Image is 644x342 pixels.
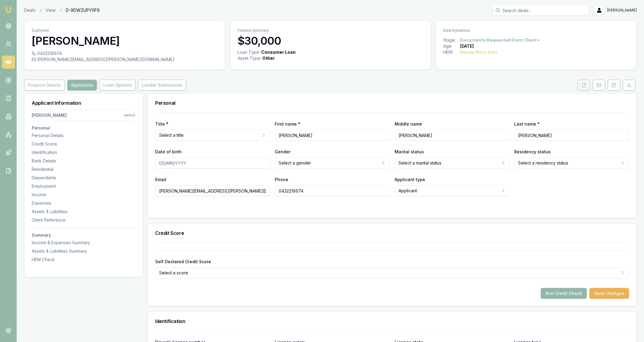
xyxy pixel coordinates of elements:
[541,288,587,299] button: Run Credit Check
[32,101,135,105] h3: Applicant Information
[514,149,551,154] label: Residency status
[261,49,296,55] div: Consumer Loan
[66,80,98,91] a: Applicants
[32,209,135,215] div: Assets & Liabilities
[98,80,137,91] a: Loan Options
[32,200,135,206] div: Expenses
[589,288,629,299] button: Save changes
[275,185,390,196] input: 0431 234 567
[66,7,100,13] span: D-9DWZUPY0F9
[46,7,56,13] a: View
[32,175,135,181] div: Dependants
[443,37,460,43] div: Stage:
[514,121,540,126] label: Last name *
[24,80,66,91] a: Finance Details
[32,35,218,47] h3: [PERSON_NAME]
[32,233,135,237] h3: Summary
[5,6,12,13] img: emu-icon-u.png
[395,121,422,126] label: Middle name
[262,55,275,61] div: Other
[24,80,65,91] button: Finance Details
[32,141,135,147] div: Credit Score
[443,28,629,33] p: Deal Dynamics
[137,80,187,91] a: Lender Submission
[275,149,291,154] label: Gender
[155,259,211,264] label: Self Declared Credit Score
[395,177,425,182] label: Applicant type
[460,49,498,55] div: Needs More Data
[32,28,218,33] p: Customer
[275,177,289,182] label: Phone
[238,28,424,33] p: Finance Summary
[443,43,460,49] div: Age:
[395,149,424,154] label: Marital status
[32,192,135,198] div: Income
[443,49,460,55] div: HEM:
[155,177,166,182] label: Email
[32,56,218,62] div: [PERSON_NAME][EMAIL_ADDRESS][PERSON_NAME][DOMAIN_NAME]
[238,49,260,55] div: Loan Type:
[124,113,135,118] div: switch
[32,183,135,189] div: Employment
[492,5,589,16] input: Search deals
[155,231,629,235] h3: Credit Score
[32,112,67,118] div: [PERSON_NAME]
[99,80,136,91] button: Loan Options
[67,80,97,91] button: Applicants
[607,8,637,13] span: [PERSON_NAME]
[155,149,182,154] label: Date of birth
[32,50,218,56] div: 0432216674
[32,158,135,164] div: Bank Details
[32,257,135,263] div: HEM Check
[32,217,135,223] div: Client Reference
[32,126,135,130] h3: Personal
[155,101,629,105] h3: Personal
[238,35,424,47] h3: $30,000
[138,80,186,91] button: Lender Submission
[24,7,100,13] nav: breadcrumb
[275,121,301,126] label: First name *
[460,37,541,43] button: Documents Requested From Client
[32,240,135,246] div: Income & Expenses Summary
[32,133,135,139] div: Personal Details
[32,149,135,155] div: Identification
[24,7,35,13] a: Deals
[32,248,135,254] div: Assets & Liabilities Summary
[155,319,629,324] h3: Identification
[155,121,168,126] label: Title *
[155,158,270,168] input: DD/MM/YYYY
[32,166,135,172] div: Residential
[238,55,261,61] div: Asset Type :
[460,43,474,49] div: [DATE]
